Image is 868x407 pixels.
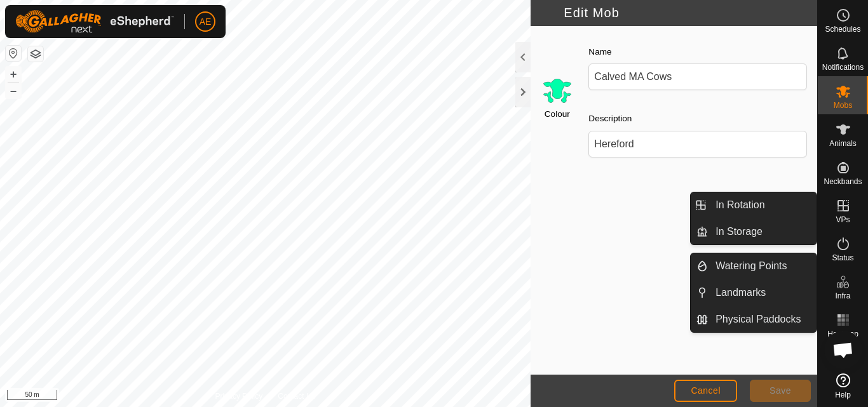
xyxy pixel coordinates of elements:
[200,15,212,29] span: AE
[835,292,850,300] span: Infra
[832,254,853,262] span: Status
[215,390,263,402] a: Privacy Policy
[15,10,174,33] img: Gallagher Logo
[822,63,864,71] span: Notifications
[818,368,868,404] a: Help
[715,224,763,239] span: In Storage
[538,5,817,20] h2: Edit Mob
[6,67,21,82] button: +
[708,307,817,332] a: Physical Paddocks
[691,219,817,244] li: In Storage
[6,83,21,98] button: –
[825,25,860,33] span: Schedules
[278,390,315,402] a: Contact Us
[770,385,791,396] span: Save
[691,307,817,332] li: Physical Paddocks
[834,102,852,109] span: Mobs
[674,380,737,402] button: Cancel
[588,46,611,58] label: Name
[6,46,21,61] button: Reset Map
[836,216,850,224] span: VPs
[715,285,766,300] span: Landmarks
[835,391,851,399] span: Help
[827,330,858,338] span: Heatmap
[715,312,801,327] span: Physical Paddocks
[715,197,764,213] span: In Rotation
[715,258,787,274] span: Watering Points
[28,46,43,62] button: Map Layers
[708,192,817,218] a: In Rotation
[829,140,857,147] span: Animals
[708,280,817,305] a: Landmarks
[691,280,817,305] li: Landmarks
[708,253,817,279] a: Watering Points
[588,112,632,125] label: Description
[545,108,570,121] label: Colour
[691,253,817,279] li: Watering Points
[824,331,862,369] div: Open chat
[824,178,862,185] span: Neckbands
[691,192,817,218] li: In Rotation
[708,219,817,244] a: In Storage
[750,380,811,402] button: Save
[691,385,721,396] span: Cancel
